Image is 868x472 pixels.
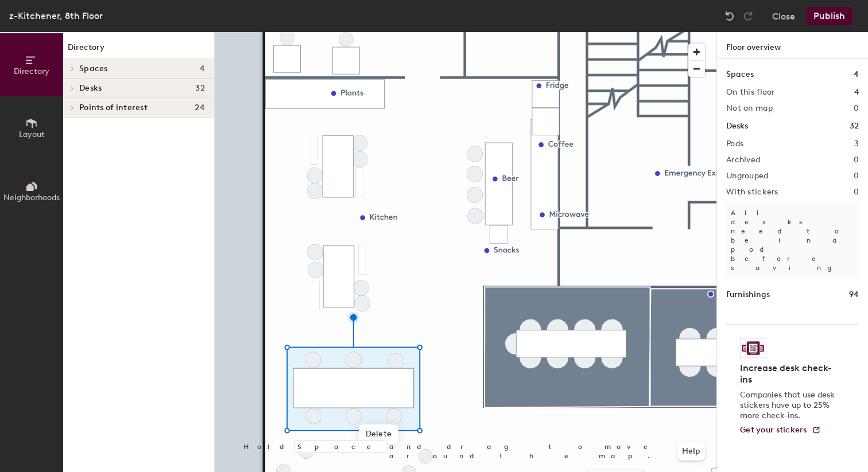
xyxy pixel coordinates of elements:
span: 32 [195,84,205,93]
h2: 3 [854,139,859,149]
h2: Ungrouped [726,171,769,181]
h4: Increase desk check-ins [740,362,838,385]
p: Companies that use desk stickers have up to 25% more check-ins. [740,390,838,421]
h1: 94 [849,288,859,301]
span: 24 [195,103,205,112]
span: Spaces [79,64,108,73]
h2: With stickers [726,188,778,197]
a: Get your stickers [740,426,821,435]
button: Close [772,7,795,25]
span: Desks [79,84,102,93]
button: Publish [807,7,852,25]
h2: Archived [726,155,760,165]
h1: Desks [726,120,748,132]
h1: 4 [854,68,859,81]
h2: 0 [854,188,859,197]
h2: 0 [854,104,859,113]
h2: Not on map [726,104,773,113]
h2: 4 [854,88,859,97]
h2: Pods [726,139,743,149]
span: Get your stickers [740,425,807,435]
span: Neighborhoods [3,193,60,202]
img: Redo [742,10,754,22]
img: Undo [724,10,735,22]
h2: On this floor [726,88,775,97]
span: Directory [14,67,49,76]
button: Help [677,442,705,461]
img: Sticker logo [740,338,766,358]
h1: Floor overview [717,32,868,59]
span: Layout [19,130,45,139]
h2: 0 [854,171,859,181]
h1: Directory [63,41,214,59]
h2: 0 [854,155,859,165]
h1: Furnishings [726,288,770,301]
div: z-Kitchener, 8th Floor [9,9,103,23]
span: Points of interest [79,103,148,112]
p: All desks need to be in a pod before saving [726,204,859,277]
h1: Spaces [726,68,754,81]
span: Delete [359,424,399,444]
span: 4 [200,64,205,73]
h1: 32 [850,120,859,132]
